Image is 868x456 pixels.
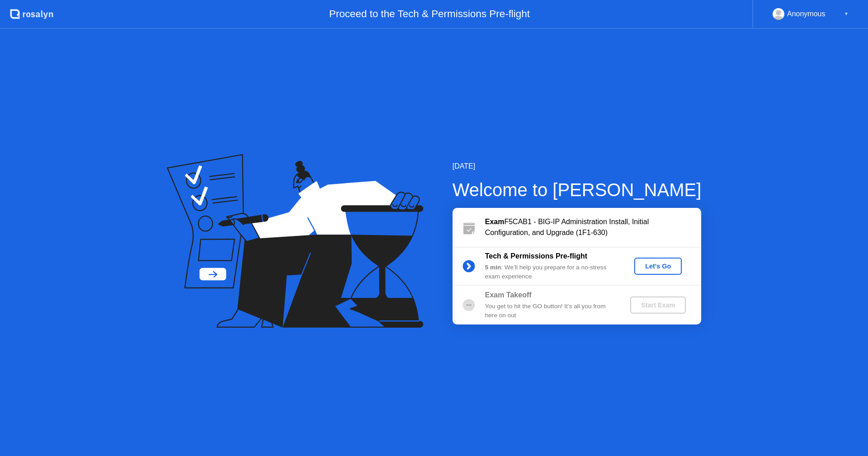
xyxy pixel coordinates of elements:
div: Anonymous [787,8,826,20]
b: 5 min [485,264,501,271]
b: Exam Takeoff [485,291,532,299]
button: Start Exam [630,296,686,314]
b: Exam [485,218,505,226]
div: You get to hit the GO button! It’s all you from here on out [485,302,615,320]
div: : We’ll help you prepare for a no-stress exam experience [485,263,615,282]
div: Start Exam [634,301,682,309]
b: Tech & Permissions Pre-flight [485,252,587,260]
button: Let's Go [634,258,682,275]
div: F5CAB1 - BIG-IP Administration Install, Initial Configuration, and Upgrade (1F1-630) [485,216,701,238]
div: [DATE] [453,161,702,172]
div: Let's Go [638,263,678,270]
div: Welcome to [PERSON_NAME] [453,176,702,203]
div: ▼ [844,8,849,20]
